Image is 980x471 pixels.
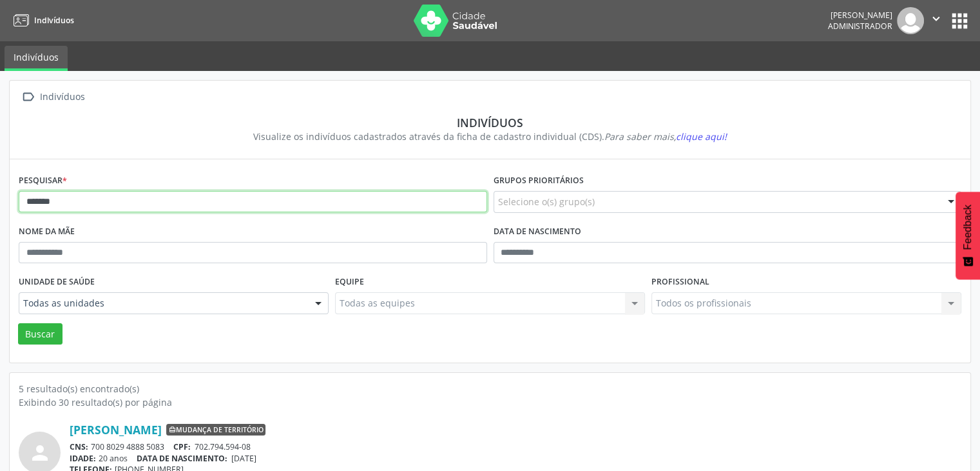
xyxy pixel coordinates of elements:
span: CPF: [173,441,191,452]
div: Exibindo 30 resultado(s) por página [19,396,961,409]
a:  Indivíduos [19,88,87,106]
div: 5 resultado(s) encontrado(s) [19,382,961,396]
span: Administrador [828,21,892,32]
span: Indivíduos [34,15,74,26]
i:  [19,88,37,106]
div: Indivíduos [37,88,87,106]
label: Nome da mãe [19,222,75,242]
div: 20 anos [70,453,961,464]
div: Visualize os indivíduos cadastrados através da ficha de cadastro individual (CDS). [28,130,952,143]
label: Unidade de saúde [19,272,95,292]
span: CNS: [70,441,88,452]
div: [PERSON_NAME] [828,10,892,21]
span: Mudança de território [166,424,265,436]
a: [PERSON_NAME] [70,423,162,437]
label: Grupos prioritários [494,171,584,191]
span: IDADE: [70,453,96,464]
div: 700 8029 4888 5083 [70,441,961,452]
label: Equipe [335,272,364,292]
i: Para saber mais, [604,130,727,143]
label: Pesquisar [19,171,67,191]
span: Selecione o(s) grupo(s) [498,195,595,208]
i:  [929,12,943,26]
button: Feedback - Mostrar pesquisa [956,192,980,279]
button:  [924,7,948,34]
span: clique aqui! [676,130,727,143]
span: Todas as unidades [23,297,302,310]
label: Profissional [651,272,709,292]
img: img [897,7,924,34]
span: 702.794.594-08 [195,441,251,452]
span: Feedback [962,205,974,250]
button: apps [948,10,971,32]
a: Indivíduos [5,46,68,71]
label: Data de nascimento [494,222,581,242]
div: Indivíduos [28,115,952,130]
a: Indivíduos [9,10,74,31]
span: DATA DE NASCIMENTO: [137,453,227,464]
span: [DATE] [231,453,256,464]
button: Buscar [18,323,62,345]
